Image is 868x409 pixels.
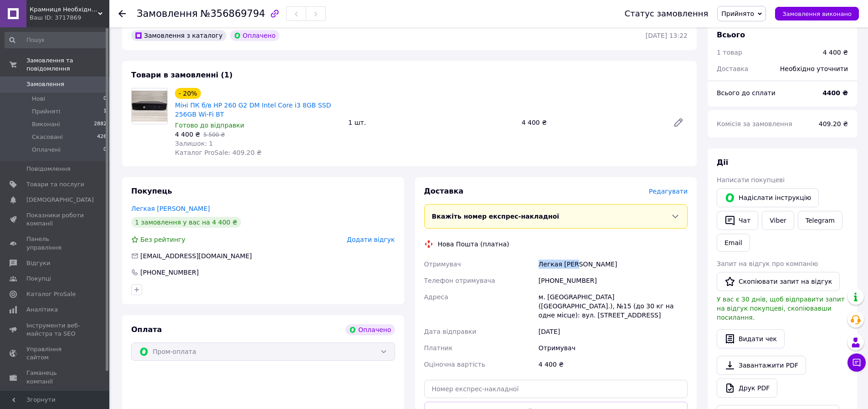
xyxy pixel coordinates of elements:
[518,116,666,129] div: 4 400 ₴
[131,217,241,228] div: 1 замовлення у вас на 4 400 ₴
[26,259,50,267] span: Відгуки
[717,188,819,207] button: Надіслати інструкцію
[140,252,252,260] span: [EMAIL_ADDRESS][DOMAIN_NAME]
[424,187,464,195] span: Доставка
[717,296,845,321] span: У вас є 30 днів, щоб відправити запит на відгук покупцеві, скопіювавши посилання.
[137,8,198,19] span: Замовлення
[823,48,848,57] div: 4 400 ₴
[537,272,689,289] div: [PHONE_NUMBER]
[175,102,331,118] a: Міні ПК б/в HP 260 G2 DM Intel Core i3 8GB SSD 256GB Wi-Fi BT
[200,8,265,19] span: №356869794
[94,120,107,128] span: 2882
[649,188,688,195] span: Редагувати
[26,56,109,73] span: Замовлення та повідомлення
[103,95,107,103] span: 0
[717,211,758,230] button: Чат
[230,30,279,41] div: Оплачено
[132,91,167,122] img: Міні ПК б/в HP 260 G2 DM Intel Core i3 8GB SSD 256GB Wi-Fi BT
[775,59,853,79] div: Необхідно уточнити
[26,369,84,385] span: Гаманець компанії
[717,356,806,375] a: Завантажити PDF
[175,88,201,99] div: - 20%
[717,234,750,252] button: Email
[669,113,688,132] a: Редагувати
[717,158,728,167] span: Дії
[717,260,818,267] span: Запит на відгук про компанію
[424,293,448,301] span: Адреса
[782,10,852,17] span: Замовлення виконано
[103,107,107,116] span: 1
[30,5,98,14] span: Крамниця Необхідних Речей
[139,268,200,277] div: [PHONE_NUMBER]
[5,32,108,48] input: Пошук
[847,353,866,372] button: Чат з покупцем
[762,211,794,230] a: Viber
[537,289,689,323] div: м. [GEOGRAPHIC_DATA] ([GEOGRAPHIC_DATA].), №15 (до 30 кг на одне місце): вул. [STREET_ADDRESS]
[175,131,200,138] span: 4 400 ₴
[140,236,185,243] span: Без рейтингу
[717,176,785,184] span: Написати покупцеві
[131,71,233,79] span: Товари в замовленні (1)
[537,356,689,373] div: 4 400 ₴
[26,180,84,189] span: Товари та послуги
[819,120,848,128] span: 409.20 ₴
[424,344,453,352] span: Платник
[432,213,560,220] span: Вкажіть номер експрес-накладної
[26,165,71,173] span: Повідомлення
[347,236,395,243] span: Додати відгук
[32,146,61,154] span: Оплачені
[424,328,477,335] span: Дата відправки
[424,380,688,398] input: Номер експрес-накладної
[424,261,461,268] span: Отримувач
[26,211,84,228] span: Показники роботи компанії
[717,65,748,72] span: Доставка
[646,32,688,39] time: [DATE] 13:22
[345,324,395,335] div: Оплачено
[26,275,51,283] span: Покупці
[131,187,172,195] span: Покупець
[26,345,84,362] span: Управління сайтом
[175,140,213,147] span: Залишок: 1
[131,205,210,212] a: Легкая [PERSON_NAME]
[344,116,518,129] div: 1 шт.
[717,120,792,128] span: Комісія за замовлення
[537,256,689,272] div: Легкая [PERSON_NAME]
[424,361,485,368] span: Оціночна вартість
[537,323,689,340] div: [DATE]
[822,89,848,97] b: 4400 ₴
[118,9,126,18] div: Повернутися назад
[798,211,842,230] a: Telegram
[103,146,107,154] span: 0
[203,132,225,138] span: 5 500 ₴
[26,322,84,338] span: Інструменти веб-майстра та SEO
[175,149,262,156] span: Каталог ProSale: 409.20 ₴
[131,325,162,334] span: Оплата
[537,340,689,356] div: Отримувач
[32,120,60,128] span: Виконані
[97,133,107,141] span: 426
[717,272,840,291] button: Скопіювати запит на відгук
[717,89,776,97] span: Всього до сплати
[436,240,512,249] div: Нова Пошта (платна)
[721,10,754,17] span: Прийнято
[32,95,45,103] span: Нові
[717,329,785,348] button: Видати чек
[26,80,64,88] span: Замовлення
[717,31,745,39] span: Всього
[625,9,709,18] div: Статус замовлення
[26,290,76,298] span: Каталог ProSale
[717,49,742,56] span: 1 товар
[775,7,859,20] button: Замовлення виконано
[26,196,94,204] span: [DEMOGRAPHIC_DATA]
[32,107,60,116] span: Прийняті
[30,14,109,22] div: Ваш ID: 3717869
[175,122,244,129] span: Готово до відправки
[26,235,84,251] span: Панель управління
[131,30,226,41] div: Замовлення з каталогу
[32,133,63,141] span: Скасовані
[26,306,58,314] span: Аналітика
[424,277,495,284] span: Телефон отримувача
[717,378,777,398] a: Друк PDF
